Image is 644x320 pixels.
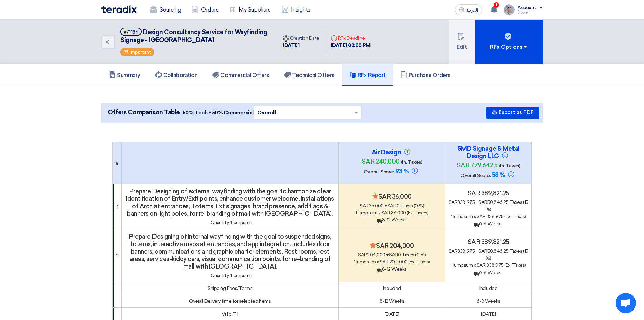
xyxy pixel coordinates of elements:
[395,168,409,175] span: 93 %
[449,20,475,64] button: Edit
[393,64,458,86] a: Purchase Orders
[517,5,536,11] div: Account
[341,251,442,258] div: 204,000 + 0 Taxes (0 %)
[387,203,397,209] span: sar
[445,295,532,307] td: 6-8 Weeks
[362,158,400,165] span: sar 240,000
[448,199,529,213] div: 338,975 + 50,846.25 Taxes (15 %)
[504,262,526,268] span: (Ex. Taxes)
[129,50,151,55] span: Important
[455,4,482,15] button: العربية
[341,265,442,273] div: 8-12 Weeks
[504,214,526,219] span: (Ex. Taxes)
[224,2,276,17] a: My Suppliers
[113,184,122,230] td: 1
[448,269,529,276] div: 6-8 Weeks
[113,142,122,184] th: #
[478,199,487,205] span: sar
[407,210,428,216] span: (Ex. Taxes)
[331,42,371,49] div: [DATE] 02:00 PM
[475,20,543,64] button: RFx Options
[448,220,529,227] div: 6-8 Weeks
[109,72,140,79] h5: Summary
[490,43,528,51] div: RFx Options
[486,107,539,119] button: Export as PDF
[101,64,148,86] a: Summary
[342,64,393,86] a: RFx Report
[277,64,342,86] a: Technical Offers
[121,295,339,307] td: Overall Delivery time for selected items
[360,203,369,209] span: sar
[401,159,422,165] span: (In. Taxes)
[494,2,499,8] span: 1
[148,64,205,86] a: Collaboration
[448,190,529,197] h4: sar 389,821.25
[408,259,430,265] span: (Ex. Taxes)
[120,28,269,44] h5: Design Consultancy Service for Wayfinding Signage - Nakheel Mall Dammam
[205,64,277,86] a: Commercial Offers
[341,193,442,200] h4: sar 36,000
[381,210,406,216] span: sar 36,000
[466,8,478,13] span: العربية
[276,2,316,17] a: Insights
[341,242,442,250] h4: sar 204,000
[355,210,357,216] span: 1
[121,282,339,295] td: Shipping Fees/Terms
[212,72,269,79] h5: Commercial Offers
[499,163,520,169] span: (In. Taxes)
[380,259,408,265] span: sar 204,000
[477,262,504,268] span: sar 338,975
[451,214,453,219] span: 1
[358,252,367,258] span: sar
[401,72,451,79] h5: Purchase Orders
[448,238,529,246] h4: sar 389,821.25
[453,214,476,219] span: lumpsum x
[124,30,138,34] div: #71134
[449,248,458,254] span: sar
[283,42,319,49] div: [DATE]
[354,259,356,265] span: 1
[453,262,476,268] span: lumpsum x
[108,108,180,117] span: Offers Comparison Table
[449,199,458,205] span: sar
[331,35,371,42] div: RFx Deadline
[350,72,386,79] h5: RFx Report
[356,259,379,265] span: lumpsum x
[283,35,319,42] div: Creation Date
[457,162,498,169] span: sar 779,642.5
[364,169,394,175] span: Overall Score:
[389,252,398,258] span: sar
[455,145,522,160] h4: SMD Signage & Metal Design LLC
[124,233,336,270] h4: Prepare Designing of internal wayfinding with the goal to suspended signs, totems, interactive ma...
[451,262,453,268] span: 1
[284,72,334,79] h5: Technical Offers
[341,285,442,292] div: Included
[155,72,198,79] h5: Collaboration
[186,2,224,17] a: Orders
[341,202,442,209] div: 36,000 + 0 Taxes (0 %)
[492,171,505,179] span: 58 %
[183,109,254,116] span: 50% Tech + 50% Commercial
[113,230,122,282] td: 2
[124,188,336,217] h4: Prepare Designing of external wayfinding with the goal to harmonize clear identification of Entry...
[101,5,137,13] img: Teradix logo
[208,273,252,278] span: - Quantity: 1 lumpsum
[339,295,445,307] td: 8-12 Weeks
[616,293,636,313] div: Open chat
[504,4,515,15] img: IMG_1753965247717.jpg
[448,285,529,292] div: Included
[120,28,267,44] span: Design Consultancy Service for Wayfinding Signage - [GEOGRAPHIC_DATA]
[460,173,491,178] span: Overall Score:
[341,216,442,223] div: 8-12 Weeks
[208,220,252,226] span: - Quantity: 1 lumpsum
[448,248,529,262] div: 338,975 + 50,846.25 Taxes (15 %)
[358,149,426,156] h4: Air Design
[145,2,186,17] a: Sourcing
[358,210,380,216] span: lumpsum x
[477,214,504,219] span: sar 338,975
[478,248,487,254] span: sar
[517,10,543,14] div: Dowel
